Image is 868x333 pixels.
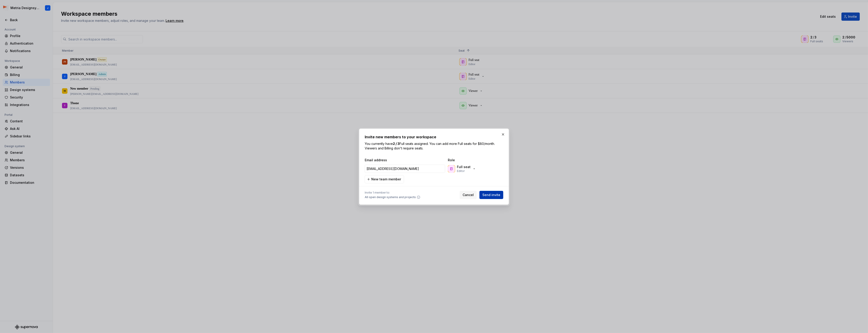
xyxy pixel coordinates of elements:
[365,141,503,151] p: You currently have Full seats assigned. You can add more Full seats for $80/month. Viewers and Bi...
[482,193,500,197] span: Send invite
[447,164,478,173] button: Full seatEditor
[365,195,416,199] span: All open design systems and projects
[371,177,401,182] span: New team member
[365,191,420,194] span: Invite 1 member to:
[365,158,446,162] span: Email address
[393,142,399,146] b: 2 / 3
[448,158,493,162] span: Role
[479,191,503,199] button: Send invite
[365,134,503,140] h2: Invite new members to your workspace
[365,175,404,183] button: New team member
[457,165,471,169] p: Full seat
[457,169,465,173] p: Editor
[460,191,477,199] button: Cancel
[463,193,474,197] span: Cancel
